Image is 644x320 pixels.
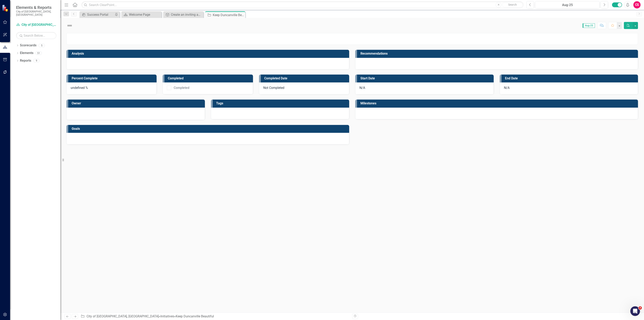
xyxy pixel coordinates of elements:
[72,127,347,131] h3: Goals
[16,23,56,27] a: City of [GEOGRAPHIC_DATA], [GEOGRAPHIC_DATA]
[360,77,492,80] h3: Start Date
[66,82,157,95] div: undefined %
[639,306,642,310] span: 4
[537,3,598,7] div: Aug-25
[122,12,161,17] a: Welcome Page
[33,59,40,62] div: 9
[2,4,9,11] img: ClearPoint Strategy
[35,51,42,55] div: 51
[264,77,347,80] h3: Completed Date
[502,2,522,8] button: Search
[360,102,636,105] h3: Milestones
[72,52,347,55] h3: Analysis
[176,314,214,318] div: Keep Duncanville Beautiful
[16,5,56,10] span: Elements & Reports
[16,10,56,17] small: City of [GEOGRAPHIC_DATA], [GEOGRAPHIC_DATA]
[20,43,36,48] a: Scorecards
[213,12,244,18] div: Keep Duncanville Beautiful
[633,1,641,8] button: CS
[81,314,349,319] div: » »
[630,306,640,316] iframe: Intercom live chat
[535,1,600,8] button: Aug-25
[360,52,636,55] h3: Recommendations
[505,77,636,80] h3: End Date
[164,12,202,17] a: Create an inviting and beautiful community where residents and businesses take pride in living in...
[216,102,347,105] h3: Tags
[72,77,155,80] h3: Percent Complete
[500,82,638,95] div: N/A
[66,22,73,29] img: Not Defined
[583,23,595,28] span: Aug-25
[80,12,114,17] a: Success Portal
[87,314,159,318] a: City of [GEOGRAPHIC_DATA], [GEOGRAPHIC_DATA]
[87,12,114,17] div: Success Portal
[38,44,45,47] div: 5
[508,3,517,6] span: Search
[168,77,251,80] h3: Completed
[355,82,494,95] div: N/A
[20,58,31,63] a: Reports
[20,51,33,55] a: Elements
[82,1,523,8] input: Search ClearPoint...
[160,314,174,318] a: Initiatives
[259,82,349,95] div: Not Completed
[171,12,202,17] div: Create an inviting and beautiful community where residents and businesses take pride in living in...
[16,32,56,39] input: Search Below...
[129,12,161,17] div: Welcome Page
[72,102,203,105] h3: Owner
